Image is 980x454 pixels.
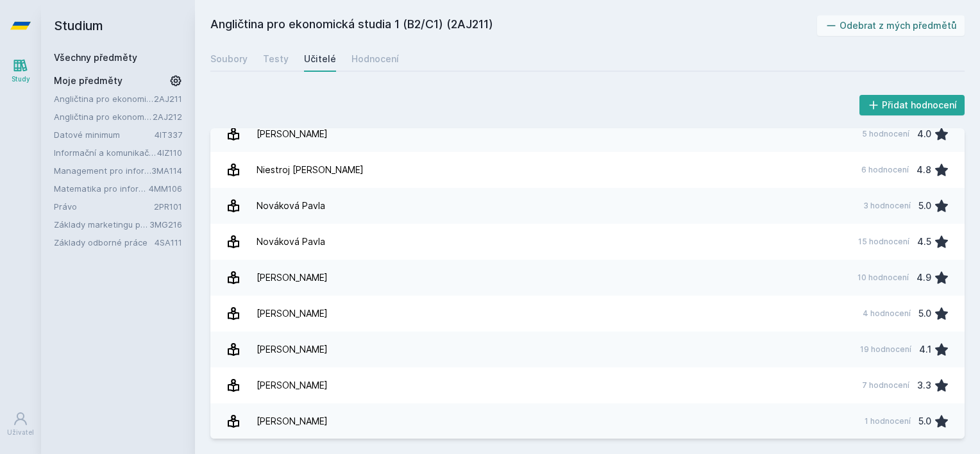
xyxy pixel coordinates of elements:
[351,53,399,65] div: Hodnocení
[54,200,154,213] a: Právo
[54,236,155,249] a: Základy odborné práce
[257,157,364,183] div: Niestroj [PERSON_NAME]
[257,301,328,326] div: [PERSON_NAME]
[210,367,965,403] a: [PERSON_NAME] 7 hodnocení 3.3
[151,165,182,176] a: 3MA114
[210,188,965,224] a: Nováková Pavla 3 hodnocení 5.0
[54,52,137,63] a: Všechny předměty
[12,74,30,84] div: Study
[859,95,965,115] button: Přidat hodnocení
[7,428,34,437] div: Uživatel
[210,332,965,367] a: [PERSON_NAME] 19 hodnocení 4.1
[858,237,909,247] div: 15 hodnocení
[257,373,328,398] div: [PERSON_NAME]
[157,147,182,158] a: 4IZ110
[918,193,931,219] div: 5.0
[54,146,157,159] a: Informační a komunikační technologie
[919,337,931,362] div: 4.1
[210,116,965,152] a: [PERSON_NAME] 5 hodnocení 4.0
[257,408,328,434] div: [PERSON_NAME]
[210,152,965,188] a: Niestroj [PERSON_NAME] 6 hodnocení 4.8
[155,130,182,140] a: 4IT337
[149,219,182,230] a: 3MG216
[263,53,289,65] div: Testy
[817,15,965,36] button: Odebrat z mých předmětů
[863,308,911,319] div: 4 hodnocení
[154,201,182,212] a: 2PR101
[154,94,182,104] a: 2AJ211
[263,46,289,72] a: Testy
[862,129,909,139] div: 5 hodnocení
[304,46,336,72] a: Učitelé
[210,53,248,65] div: Soubory
[54,182,149,195] a: Matematika pro informatiky
[54,164,151,177] a: Management pro informatiky a statistiky
[155,237,182,248] a: 4SA111
[917,229,931,255] div: 4.5
[918,301,931,326] div: 5.0
[153,112,182,122] a: 2AJ212
[860,344,911,355] div: 19 hodnocení
[210,260,965,296] a: [PERSON_NAME] 10 hodnocení 4.9
[54,128,155,141] a: Datové minimum
[210,224,965,260] a: Nováková Pavla 15 hodnocení 4.5
[917,265,931,290] div: 4.9
[3,405,38,444] a: Uživatel
[54,92,154,105] a: Angličtina pro ekonomická studia 1 (B2/C1)
[210,46,248,72] a: Soubory
[917,373,931,398] div: 3.3
[257,337,328,362] div: [PERSON_NAME]
[918,408,931,434] div: 5.0
[54,74,122,87] span: Moje předměty
[3,51,38,90] a: Study
[861,165,909,175] div: 6 hodnocení
[210,15,817,36] h2: Angličtina pro ekonomická studia 1 (B2/C1) (2AJ211)
[210,296,965,332] a: [PERSON_NAME] 4 hodnocení 5.0
[257,229,325,255] div: Nováková Pavla
[304,53,336,65] div: Učitelé
[54,218,149,231] a: Základy marketingu pro informatiky a statistiky
[862,380,909,391] div: 7 hodnocení
[351,46,399,72] a: Hodnocení
[917,157,931,183] div: 4.8
[210,403,965,439] a: [PERSON_NAME] 1 hodnocení 5.0
[857,273,909,283] div: 10 hodnocení
[257,121,328,147] div: [PERSON_NAME]
[149,183,182,194] a: 4MM106
[54,110,153,123] a: Angličtina pro ekonomická studia 2 (B2/C1)
[863,201,911,211] div: 3 hodnocení
[865,416,911,426] div: 1 hodnocení
[257,265,328,290] div: [PERSON_NAME]
[917,121,931,147] div: 4.0
[257,193,325,219] div: Nováková Pavla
